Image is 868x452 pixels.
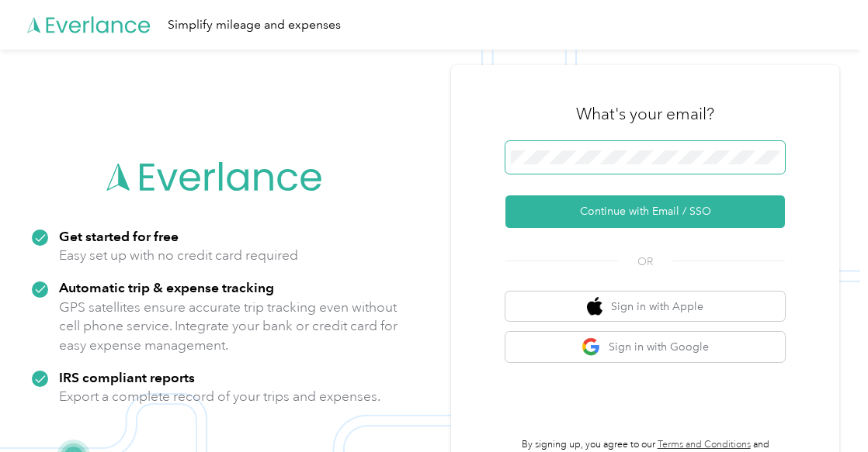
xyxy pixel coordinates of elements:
[505,195,785,228] button: Continue with Email / SSO
[587,297,602,316] img: apple logo
[576,103,714,125] h3: What's your email?
[582,337,601,357] img: google logo
[59,246,298,265] p: Easy set up with no credit card required
[59,369,195,385] strong: IRS compliant reports
[505,292,785,322] button: apple logoSign in with Apple
[59,279,274,295] strong: Automatic trip & expense tracking
[59,387,380,406] p: Export a complete record of your trips and expenses.
[59,228,179,244] strong: Get started for free
[59,298,398,355] p: GPS satellites ensure accurate trip tracking even without cell phone service. Integrate your bank...
[505,332,785,362] button: google logoSign in with Google
[168,16,341,35] div: Simplify mileage and expenses
[658,439,751,450] a: Terms and Conditions
[618,254,672,270] span: OR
